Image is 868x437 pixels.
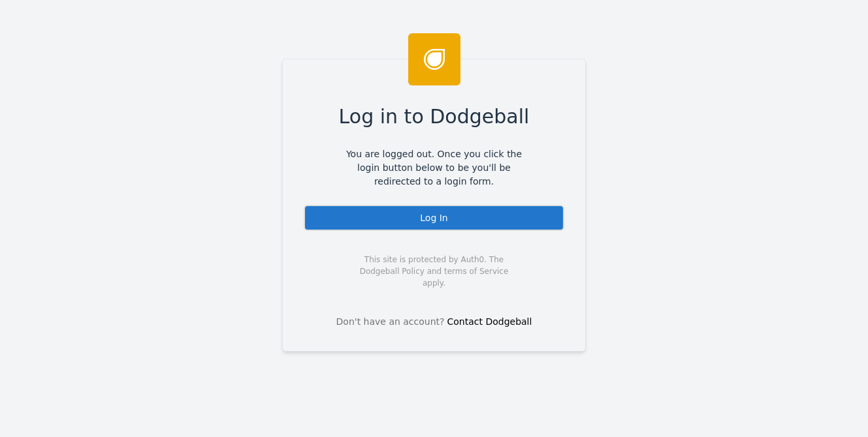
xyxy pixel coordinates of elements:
[336,315,445,329] span: Don't have an account?
[336,147,532,188] span: You are logged out. Once you click the login button below to be you'll be redirected to a login f...
[339,102,530,131] span: Log in to Dodgeball
[447,316,532,327] a: Contact Dodgeball
[348,254,520,289] span: This site is protected by Auth0. The Dodgeball Policy and terms of Service apply.
[304,205,564,231] div: Log In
